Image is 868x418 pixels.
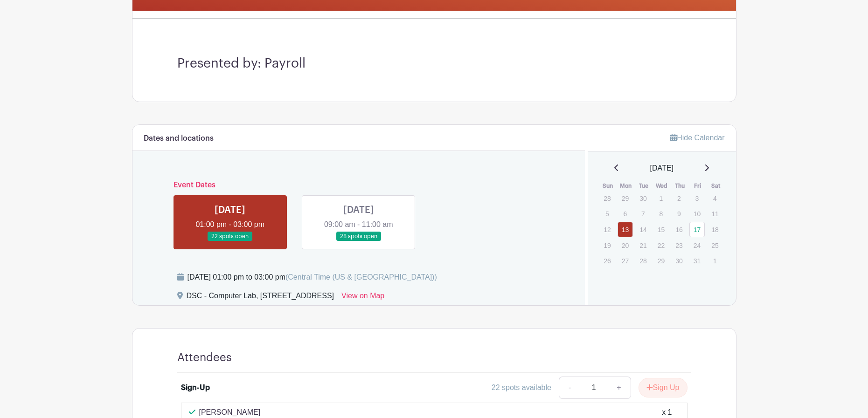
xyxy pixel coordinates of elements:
[707,238,722,253] p: 25
[639,378,687,397] button: Sign Up
[618,206,633,221] p: 6
[707,254,722,268] p: 1
[707,181,725,191] th: Sat
[707,222,722,237] p: 18
[618,254,633,268] p: 27
[177,351,232,364] h4: Attendees
[662,407,672,418] div: x 1
[618,238,633,253] p: 20
[599,206,615,221] p: 5
[144,134,214,143] h6: Dates and locations
[671,181,689,191] th: Thu
[689,222,705,237] a: 17
[707,206,722,221] p: 11
[671,191,687,206] p: 2
[653,238,669,253] p: 22
[689,181,707,191] th: Fri
[199,407,261,418] p: [PERSON_NAME]
[653,206,669,221] p: 8
[653,181,671,191] th: Wed
[599,191,615,206] p: 28
[689,206,705,221] p: 10
[670,134,724,142] a: Hide Calendar
[285,273,437,281] span: (Central Time (US & [GEOGRAPHIC_DATA]))
[177,56,691,72] h3: Presented by: Payroll
[187,272,437,283] div: [DATE] 01:00 pm to 03:00 pm
[607,377,631,399] a: +
[653,222,669,237] p: 15
[635,191,651,206] p: 30
[707,191,722,206] p: 4
[671,206,687,221] p: 9
[559,377,580,399] a: -
[671,238,687,253] p: 23
[653,254,669,268] p: 29
[635,206,651,221] p: 7
[187,290,334,305] div: DSC - Computer Lab, [STREET_ADDRESS]
[599,254,615,268] p: 26
[618,222,633,237] a: 13
[671,222,687,237] p: 16
[341,290,384,305] a: View on Map
[689,238,705,253] p: 24
[635,222,651,237] p: 14
[671,254,687,268] p: 30
[599,181,617,191] th: Sun
[689,191,705,206] p: 3
[650,163,674,174] span: [DATE]
[181,382,210,393] div: Sign-Up
[635,181,653,191] th: Tue
[166,181,552,190] h6: Event Dates
[635,238,651,253] p: 21
[635,254,651,268] p: 28
[492,382,551,393] div: 22 spots available
[599,222,615,237] p: 12
[617,181,635,191] th: Mon
[689,254,705,268] p: 31
[599,238,615,253] p: 19
[618,191,633,206] p: 29
[653,191,669,206] p: 1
